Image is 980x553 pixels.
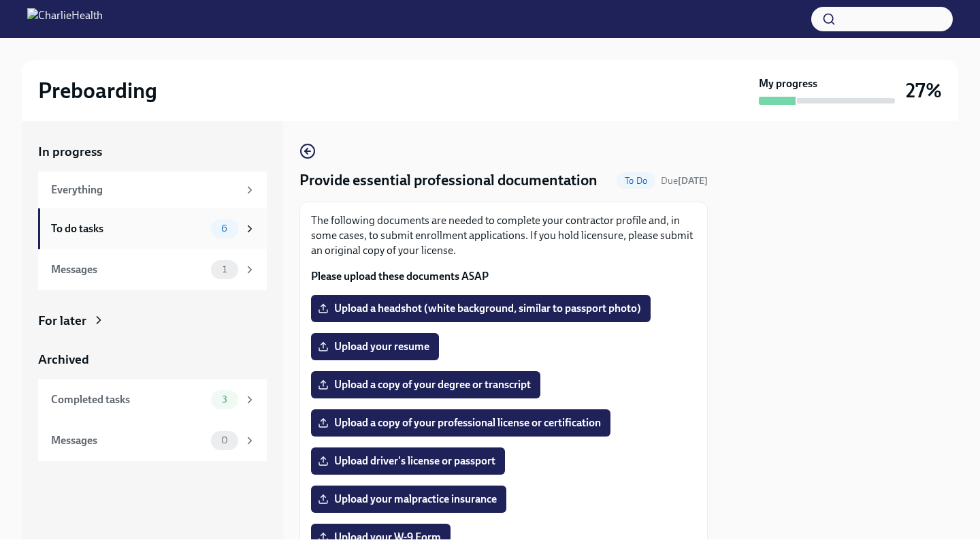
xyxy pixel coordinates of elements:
span: 0 [213,435,236,445]
span: 3 [214,394,235,405]
a: To do tasks6 [38,208,267,249]
span: 1 [214,264,235,274]
label: Upload a headshot (white background, similar to passport photo) [311,295,651,322]
a: Messages1 [38,249,267,290]
label: Upload your resume [311,333,439,360]
div: Messages [51,433,206,448]
div: For later [38,312,86,330]
h4: Provide essential professional documentation [299,170,598,191]
h2: Preboarding [38,77,157,104]
span: Upload your resume [321,340,429,353]
span: September 22nd, 2025 09:00 [661,174,708,187]
strong: [DATE] [678,175,708,187]
div: Messages [51,262,206,277]
div: Everything [51,183,238,197]
strong: My progress [759,76,817,91]
a: Everything [38,172,267,208]
span: Upload your W-9 Form [321,531,441,544]
span: Upload your malpractice insurance [321,492,497,506]
label: Upload driver's license or passport [311,447,505,475]
a: Archived [38,351,267,368]
h3: 27% [906,78,942,103]
a: Messages0 [38,420,267,461]
img: CharlieHealth [27,8,103,30]
span: To Do [617,176,655,186]
div: To do tasks [51,221,206,236]
a: For later [38,312,267,330]
span: Upload driver's license or passport [321,454,495,468]
div: Completed tasks [51,392,206,407]
a: Completed tasks3 [38,379,267,420]
label: Upload a copy of your degree or transcript [311,371,540,398]
label: Upload a copy of your professional license or certification [311,409,610,437]
span: 6 [213,223,235,234]
span: Upload a headshot (white background, similar to passport photo) [321,302,641,315]
label: Upload your malpractice insurance [311,486,506,513]
strong: Please upload these documents ASAP [311,270,489,283]
label: Upload your W-9 Form [311,524,451,551]
span: Due [661,175,708,187]
span: Upload a copy of your professional license or certification [321,416,601,430]
p: The following documents are needed to complete your contractor profile and, in some cases, to sub... [311,213,696,258]
span: Upload a copy of your degree or transcript [321,378,531,392]
a: In progress [38,143,267,161]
